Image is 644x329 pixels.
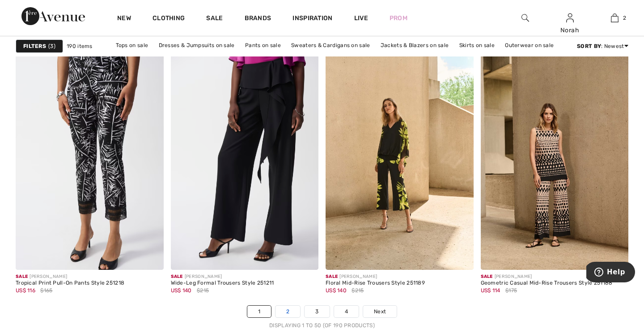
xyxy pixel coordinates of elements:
[481,273,613,280] div: [PERSON_NAME]
[577,42,628,50] div: : Newest
[40,286,52,294] span: $165
[521,13,529,23] img: search the website
[111,39,153,51] a: Tops on sale
[481,280,613,286] div: Geometric Casual Mid-Rise Trousers Style 251188
[593,13,636,23] a: 2
[23,42,46,50] strong: Filters
[352,286,364,294] span: $215
[275,306,300,317] a: 2
[376,39,453,51] a: Jackets & Blazers on sale
[206,14,223,24] a: Sale
[334,306,359,317] a: 4
[326,280,425,286] div: Floral Mid-Rise Trousers Style 251189
[16,287,35,294] span: US$ 116
[16,280,124,286] div: Tropical Print Pull-On Pants Style 251218
[153,14,185,24] a: Clothing
[326,273,425,280] div: [PERSON_NAME]
[623,14,626,22] span: 2
[171,287,192,294] span: US$ 140
[586,262,635,284] iframe: Opens a widget where you can find more information
[481,48,629,270] img: Geometric Casual Mid-Rise Trousers Style 251188. Black/dune
[241,39,285,51] a: Pants on sale
[390,13,407,23] a: Prom
[548,26,592,35] div: Norah
[171,48,319,270] img: Wide-Leg Formal Trousers Style 251211. Black
[292,14,332,24] span: Inspiration
[305,306,329,317] a: 3
[363,306,397,317] a: Next
[245,14,271,24] a: Brands
[171,280,274,286] div: Wide-Leg Formal Trousers Style 251211
[287,39,374,51] a: Sweaters & Cardigans on sale
[16,48,164,270] img: Tropical Print Pull-On Pants Style 251218. Black/White
[67,42,93,50] span: 190 items
[197,286,209,294] span: $215
[247,306,271,317] a: 1
[505,286,517,294] span: $175
[566,13,574,23] img: My Info
[500,39,558,51] a: Outerwear on sale
[566,13,574,22] a: Sign In
[481,287,500,294] span: US$ 114
[481,274,493,279] span: Sale
[326,48,474,270] img: Floral Mid-Rise Trousers Style 251189. Black/Multi
[455,39,499,51] a: Skirts on sale
[171,274,183,279] span: Sale
[611,13,619,23] img: My Bag
[48,42,55,50] span: 3
[21,7,85,25] img: 1ère Avenue
[326,287,347,294] span: US$ 140
[117,14,131,24] a: New
[374,307,386,316] span: Next
[16,274,28,279] span: Sale
[16,273,124,280] div: [PERSON_NAME]
[326,274,338,279] span: Sale
[154,39,239,51] a: Dresses & Jumpsuits on sale
[354,13,368,23] a: Live
[577,43,601,49] strong: Sort By
[171,273,274,280] div: [PERSON_NAME]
